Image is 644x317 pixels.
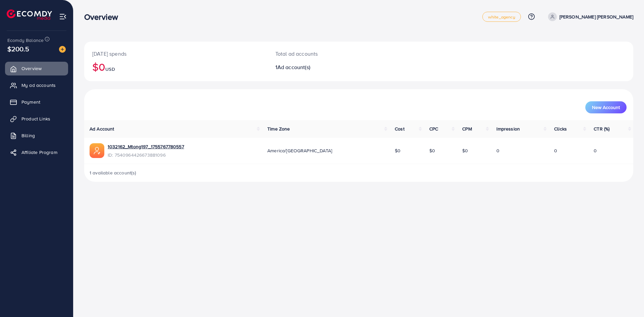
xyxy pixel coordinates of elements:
a: Billing [5,129,68,142]
span: Ecomdy Balance [7,37,44,44]
a: Product Links [5,112,68,125]
span: $0 [395,147,400,154]
a: 1032162_Mtong197_1755767780557 [108,143,184,150]
p: [DATE] spends [92,50,259,58]
span: 0 [554,147,557,154]
span: Clicks [554,125,567,132]
img: image [59,46,66,53]
span: Affiliate Program [21,149,57,156]
span: Payment [21,99,40,105]
span: Time Zone [267,125,290,132]
span: $0 [462,147,468,154]
a: Overview [5,62,68,75]
span: CPM [462,125,472,132]
a: white_agency [482,12,521,22]
h2: $0 [92,60,259,73]
a: Payment [5,95,68,109]
span: 0 [594,147,597,154]
span: ID: 7540964426673881096 [108,152,184,158]
span: Ad account(s) [277,63,310,71]
h2: 1 [275,64,396,70]
p: [PERSON_NAME] [PERSON_NAME] [559,13,633,21]
span: CTR (%) [594,125,609,132]
span: Billing [21,132,35,139]
span: 0 [496,147,499,154]
a: [PERSON_NAME] [PERSON_NAME] [545,12,633,21]
span: 1 available account(s) [90,169,137,176]
span: Product Links [21,115,50,122]
span: Impression [496,125,520,132]
span: Overview [21,65,42,72]
span: New Account [592,105,620,110]
span: America/[GEOGRAPHIC_DATA] [267,147,332,154]
a: My ad accounts [5,78,68,92]
span: CPC [429,125,438,132]
p: Total ad accounts [275,50,396,58]
span: white_agency [488,15,515,19]
img: ic-ads-acc.e4c84228.svg [90,143,104,158]
img: logo [7,9,52,20]
span: $200.5 [7,44,29,54]
img: menu [59,13,67,20]
span: My ad accounts [21,82,56,89]
span: USD [105,66,115,72]
a: Affiliate Program [5,146,68,159]
span: Cost [395,125,405,132]
span: Ad Account [90,125,114,132]
button: New Account [585,101,627,113]
span: $0 [429,147,435,154]
h3: Overview [84,12,123,22]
